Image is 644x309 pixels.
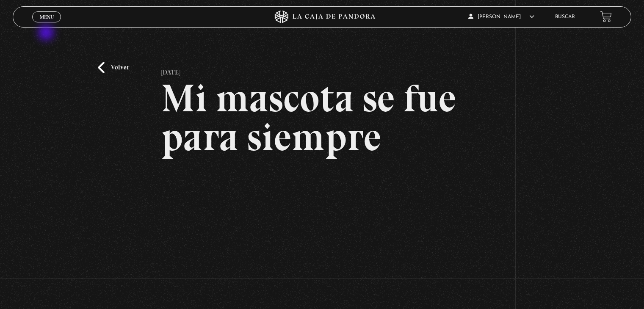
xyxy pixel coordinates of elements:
a: Volver [98,62,129,73]
span: [PERSON_NAME] [468,14,534,19]
a: Buscar [555,14,575,19]
p: [DATE] [161,62,180,79]
span: Menu [40,14,54,19]
span: Cerrar [37,21,57,27]
h2: Mi mascota se fue para siempre [161,79,483,157]
a: View your shopping cart [600,11,612,22]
